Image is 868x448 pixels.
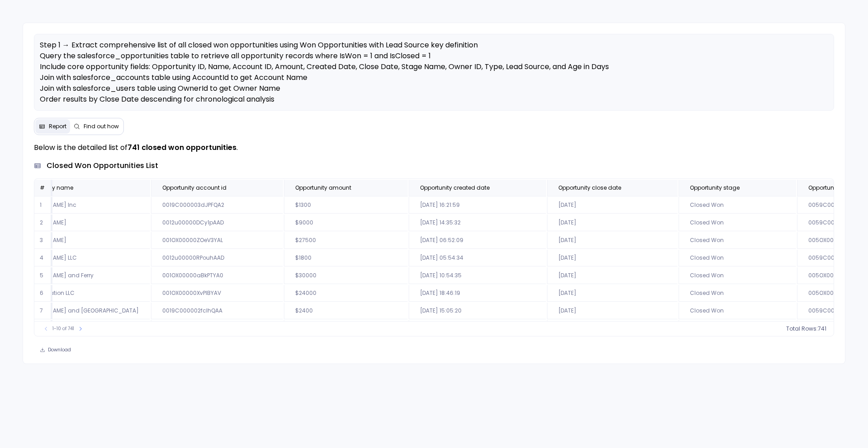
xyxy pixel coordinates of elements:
[679,215,796,231] td: Closed Won
[409,250,546,266] td: [DATE] 05:54:34
[151,320,283,337] td: 001OX00000a4PRWYA2
[151,232,283,249] td: 001OX00000ZOeV3YAL
[48,347,71,353] span: Download
[34,215,52,231] td: 2
[679,320,796,337] td: Closed Won
[808,184,865,191] span: Opportunity owner id
[284,285,408,302] td: $24000
[49,123,66,130] span: Report
[409,320,546,337] td: [DATE] 07:57:47
[284,197,408,214] td: $1300
[34,320,52,337] td: 8
[679,303,796,319] td: Closed Won
[151,267,283,284] td: 001OX00000aBkPTYA0
[34,344,77,356] button: Download
[284,232,408,249] td: $27500
[12,232,150,249] td: [PERSON_NAME]
[40,40,609,115] span: Step 1 → Extract comprehensive list of all closed won opportunities using Won Opportunities with ...
[547,320,678,337] td: [DATE]
[409,215,546,231] td: [DATE] 14:35:32
[35,119,70,134] button: Report
[547,303,678,319] td: [DATE]
[34,142,835,153] p: Below is the detailed list of .
[12,285,150,302] td: Astute Aviation LLC
[34,250,52,266] td: 4
[409,232,546,249] td: [DATE] 06:52:09
[547,215,678,231] td: [DATE]
[52,325,74,332] span: 1-10 of 741
[34,232,52,249] td: 3
[679,250,796,266] td: Closed Won
[818,325,826,332] span: 741
[409,285,546,302] td: [DATE] 18:46:19
[151,285,283,302] td: 001OX00000XvPlBYAV
[679,267,796,284] td: Closed Won
[284,267,408,284] td: $30000
[12,215,150,231] td: [PERSON_NAME]
[12,267,150,284] td: [PERSON_NAME] and Ferry
[786,325,818,332] span: Total Rows:
[547,232,678,249] td: [DATE]
[34,303,52,319] td: 7
[34,285,52,302] td: 6
[409,197,546,214] td: [DATE] 16:21:59
[547,197,678,214] td: [DATE]
[284,320,408,337] td: $6000
[690,184,740,191] span: Opportunity stage
[12,250,150,266] td: [PERSON_NAME] LLC
[409,303,546,319] td: [DATE] 15:05:20
[679,232,796,249] td: Closed Won
[151,215,283,231] td: 0012u00000DCy1pAAD
[558,184,621,191] span: Opportunity close date
[409,267,546,284] td: [DATE] 10:54:35
[284,215,408,231] td: $9000
[151,197,283,214] td: 0019C000003dJPFQA2
[47,160,158,171] span: closed won opportunities list
[679,197,796,214] td: Closed Won
[70,119,123,134] button: Find out how
[12,320,150,337] td: [PERSON_NAME]
[679,285,796,302] td: Closed Won
[284,303,408,319] td: $2400
[547,285,678,302] td: [DATE]
[34,267,52,284] td: 5
[420,184,490,191] span: Opportunity created date
[162,184,226,191] span: Opportunity account id
[34,197,52,214] td: 1
[151,303,283,319] td: 0019C000002fclhQAA
[12,303,150,319] td: [PERSON_NAME] and [GEOGRAPHIC_DATA]
[127,142,236,153] strong: 741 closed won opportunities
[295,184,351,191] span: Opportunity amount
[151,250,283,266] td: 0012u00000RPouhAAD
[84,123,119,130] span: Find out how
[40,184,45,191] span: #
[547,250,678,266] td: [DATE]
[547,267,678,284] td: [DATE]
[12,197,150,214] td: [PERSON_NAME] Inc
[284,250,408,266] td: $1800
